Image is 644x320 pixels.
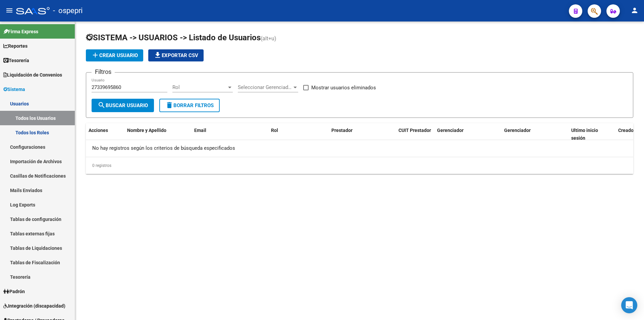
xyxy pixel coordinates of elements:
datatable-header-cell: Nombre y Apellido [124,123,192,145]
span: - ospepri [53,3,83,18]
span: Liquidación de Convenios [3,71,62,79]
span: Email [194,128,206,133]
span: Gerenciador [504,128,531,133]
span: Buscar Usuario [98,102,148,108]
button: Borrar Filtros [159,99,220,112]
span: Seleccionar Gerenciador [238,84,292,90]
span: (alt+u) [261,35,276,42]
span: CUIT Prestador [398,128,431,133]
datatable-header-cell: Ultimo inicio sesión [569,123,615,145]
mat-icon: search [98,101,106,109]
span: Tesorería [3,57,29,64]
span: Ultimo inicio sesión [571,128,598,141]
div: 0 registros [86,157,633,174]
span: Nombre y Apellido [127,128,166,133]
button: Exportar CSV [148,49,204,61]
h3: Filtros [92,67,115,77]
mat-icon: menu [5,6,13,14]
mat-icon: delete [165,101,173,109]
button: Buscar Usuario [92,99,154,112]
span: Rol [271,128,278,133]
span: Creado por [618,128,642,133]
span: Acciones [89,128,108,133]
span: Crear Usuario [91,52,138,58]
span: Gerenciador [437,128,464,133]
span: Reportes [3,42,28,50]
button: Crear Usuario [86,49,143,61]
datatable-header-cell: Gerenciador [434,123,501,145]
span: Mostrar usuarios eliminados [311,84,376,92]
span: Prestador [331,128,353,133]
datatable-header-cell: CUIT Prestador [396,123,434,145]
datatable-header-cell: Rol [268,123,329,145]
span: Rol [172,84,227,90]
span: SISTEMA -> USUARIOS -> Listado de Usuarios [86,33,261,42]
span: Firma Express [3,28,38,35]
div: Open Intercom Messenger [621,297,637,313]
span: Padrón [3,288,25,295]
mat-icon: person [631,6,639,14]
datatable-header-cell: Email [192,123,259,145]
datatable-header-cell: Acciones [86,123,124,145]
span: Borrar Filtros [165,102,214,108]
mat-icon: add [91,51,99,59]
div: No hay registros según los criterios de búsqueda especificados [86,140,633,157]
mat-icon: file_download [154,51,162,59]
datatable-header-cell: Gerenciador [501,123,569,145]
span: Exportar CSV [154,52,198,58]
datatable-header-cell: Prestador [329,123,396,145]
span: Integración (discapacidad) [3,302,65,310]
span: Sistema [3,86,25,93]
